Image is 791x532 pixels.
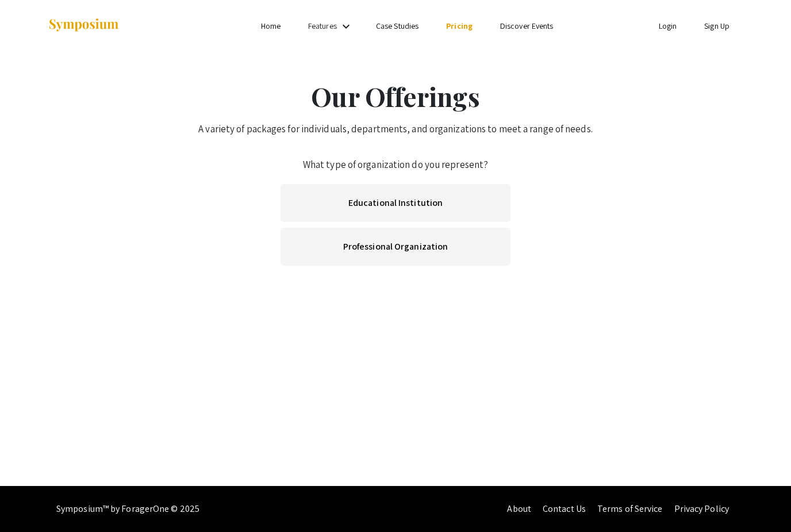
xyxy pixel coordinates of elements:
[48,116,743,137] p: A variety of packages for individuals, departments, and organizations to meet a range of needs.
[308,21,337,31] a: Features
[48,158,743,173] p: What type of organization do you represent?
[543,503,586,515] a: Contact Us
[446,21,473,31] a: Pricing
[507,503,531,515] a: About
[674,503,729,515] a: Privacy Policy
[281,184,510,222] a: Educational Institution
[56,486,199,532] div: Symposium™ by ForagerOne © 2025
[704,21,729,31] a: Sign Up
[261,21,281,31] a: Home
[742,480,782,523] iframe: Chat
[500,21,554,31] a: Discover Events
[376,21,418,31] a: Case Studies
[48,18,120,33] img: Symposium by ForagerOne
[281,228,510,266] a: Professional Organization
[597,503,663,515] a: Terms of Service
[659,21,677,31] a: Login
[48,81,743,112] h1: Our Offerings
[339,20,353,33] mat-icon: Expand Features list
